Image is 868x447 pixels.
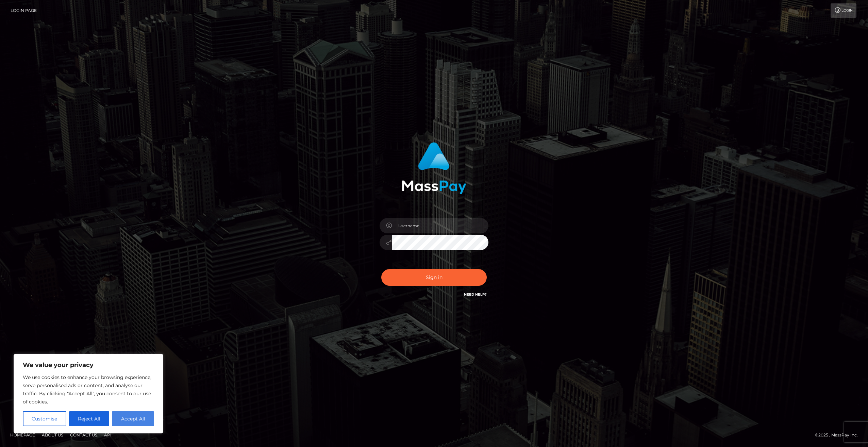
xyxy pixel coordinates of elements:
[14,354,163,433] div: We value your privacy
[402,142,466,194] img: MassPay Login
[23,411,66,426] button: Customise
[23,373,154,406] p: We use cookies to enhance your browsing experience, serve personalised ads or content, and analys...
[23,361,154,369] p: We value your privacy
[69,411,110,426] button: Reject All
[7,430,38,440] a: Homepage
[39,430,66,440] a: About Us
[112,411,154,426] button: Accept All
[101,430,114,440] a: API
[381,269,487,286] button: Sign in
[67,430,100,440] a: Contact Us
[831,3,856,18] a: Login
[464,292,487,297] a: Need Help?
[11,3,37,18] a: Login Page
[392,218,488,233] input: Username...
[815,431,863,439] div: © 2025 , MassPay Inc.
